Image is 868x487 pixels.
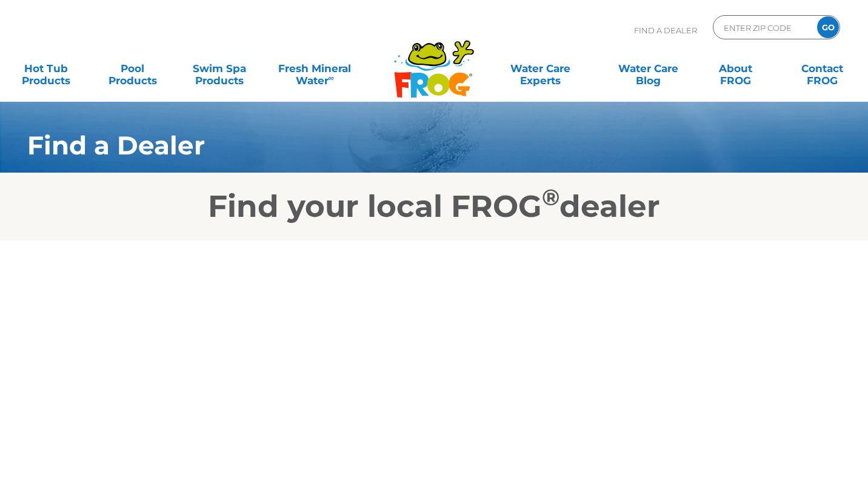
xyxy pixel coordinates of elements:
[789,56,856,81] a: ContactFROG
[387,24,481,98] img: Frog Products Logo
[9,188,859,225] h2: Find your local FROG dealer
[27,131,774,160] h1: Find a Dealer
[12,56,79,81] a: Hot TubProducts
[701,56,769,81] a: AboutFROG
[542,184,559,211] sup: ®
[185,56,253,81] a: Swim SpaProducts
[634,15,697,45] p: Find A Dealer
[99,56,166,81] a: PoolProducts
[486,56,595,81] a: Water CareExperts
[329,73,334,82] sup: ∞
[817,16,839,38] input: GO
[615,56,682,81] a: Water CareBlog
[273,56,357,81] a: Fresh MineralWater∞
